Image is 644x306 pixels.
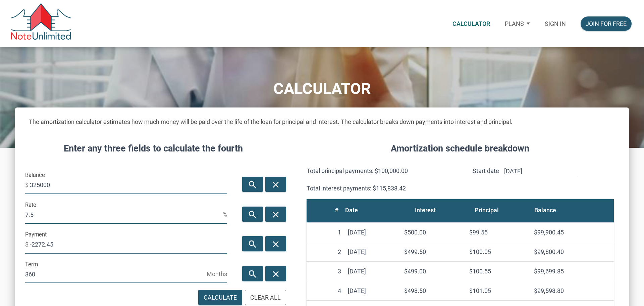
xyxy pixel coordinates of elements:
[242,177,263,192] button: search
[25,259,38,271] label: Term
[25,199,36,211] label: Rate
[534,204,556,216] div: Balance
[505,20,524,27] p: Plans
[25,180,30,190] span: $
[469,228,527,237] div: $99.55
[469,286,527,295] div: $101.05
[272,180,280,190] i: close
[242,266,263,281] button: search
[307,165,453,177] p: Total principal payments: $100,000.00
[445,11,497,36] a: Calculator
[586,19,627,28] div: Join for free
[404,267,462,276] div: $499.00
[545,20,566,27] p: Sign in
[310,247,341,256] div: 2
[8,80,637,98] h1: CALCULATOR
[25,265,207,283] input: Term
[469,247,527,256] div: $100.05
[310,228,341,237] div: 1
[537,11,573,36] a: Sign in
[30,235,227,254] input: Payment
[497,11,537,36] button: Plans
[404,286,462,295] div: $498.50
[265,177,286,192] button: close
[265,266,286,281] button: close
[242,207,263,222] button: search
[348,228,397,237] div: [DATE]
[307,183,453,194] p: Total interest payments: $115,838.42
[348,286,397,295] div: [DATE]
[272,210,280,220] i: close
[335,204,338,216] div: #
[25,169,45,181] label: Balance
[310,286,341,295] div: 4
[25,239,30,250] span: $
[345,204,358,216] div: Date
[452,20,490,27] p: Calculator
[272,239,280,249] i: close
[469,267,527,276] div: $100.55
[249,239,257,249] i: search
[250,293,281,302] div: Clear All
[25,229,47,241] label: Payment
[473,165,499,194] p: Start date
[23,142,284,156] h4: Enter any three fields to calculate the fourth
[10,3,72,44] img: NoteUnlimited
[223,209,227,220] span: %
[581,16,632,31] button: Join for free
[310,267,341,276] div: 3
[30,176,227,194] input: Balance
[404,247,462,256] div: $499.50
[265,236,286,251] button: close
[348,247,397,256] div: [DATE]
[534,267,610,276] div: $99,699.85
[272,269,280,279] i: close
[534,286,610,295] div: $99,598.80
[348,267,397,276] div: [DATE]
[475,204,499,216] div: Principal
[415,204,436,216] div: Interest
[204,293,237,302] div: Calculate
[23,111,622,127] h5: The amortization calculator estimates how much money will be paid over the life of the loan for p...
[573,11,639,36] a: Join for free
[249,210,257,220] i: search
[207,269,227,279] span: Months
[299,142,622,156] h4: Amortization schedule breakdown
[534,247,610,256] div: $99,800.40
[25,206,223,224] input: Rate
[265,207,286,222] button: close
[245,290,286,305] button: Clear All
[249,180,257,190] i: search
[242,236,263,251] button: search
[249,269,257,279] i: search
[198,290,242,305] button: Calculate
[534,228,610,237] div: $99,900.45
[404,228,462,237] div: $500.00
